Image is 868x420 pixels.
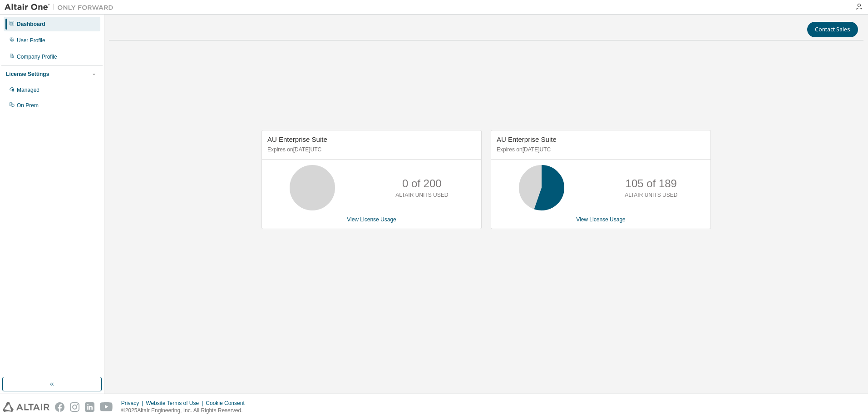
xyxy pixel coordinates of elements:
div: On Prem [17,102,39,109]
img: linkedin.svg [85,402,94,412]
p: Expires on [DATE] UTC [497,146,703,154]
div: Company Profile [17,53,57,60]
div: Cookie Consent [206,400,250,407]
span: AU Enterprise Suite [497,135,557,143]
div: Privacy [121,400,146,407]
a: View License Usage [576,216,626,223]
p: 0 of 200 [402,176,442,191]
p: 105 of 189 [626,176,677,191]
a: View License Usage [347,216,396,223]
img: youtube.svg [100,402,113,412]
button: Contact Sales [807,22,858,37]
img: facebook.svg [55,402,64,412]
span: AU Enterprise Suite [267,135,327,143]
img: Altair One [5,3,118,12]
div: License Settings [6,70,49,78]
div: User Profile [17,37,45,44]
img: altair_logo.svg [3,402,49,412]
p: ALTAIR UNITS USED [625,191,677,199]
p: Expires on [DATE] UTC [267,146,473,154]
p: ALTAIR UNITS USED [395,191,448,199]
div: Dashboard [17,20,45,28]
div: Website Terms of Use [146,400,206,407]
img: instagram.svg [70,402,79,412]
div: Managed [17,86,39,94]
p: © 2025 Altair Engineering, Inc. All Rights Reserved. [121,407,250,415]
